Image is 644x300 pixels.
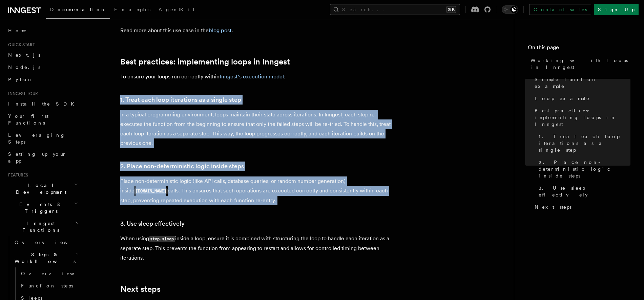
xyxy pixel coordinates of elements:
button: Local Development [5,179,80,198]
span: Python [8,77,33,82]
span: Events & Triggers [5,201,74,214]
button: Toggle dark mode [502,5,518,14]
a: Function steps [18,280,80,292]
span: Steps & Workflows [12,251,76,265]
a: Setting up your app [5,148,80,167]
a: 2. Place non-deterministic logic inside steps [536,156,630,182]
a: Loop example [532,92,630,105]
span: Simple function example [535,76,630,90]
code: [DOMAIN_NAME] [134,188,168,194]
p: In a typical programming environment, loops maintain their state across iterations. In Inngest, e... [120,110,391,148]
a: Leveraging Steps [5,129,80,148]
a: 3. Use sleep effectively [536,182,630,201]
span: Setting up your app [8,151,66,164]
button: Inngest Functions [5,217,80,236]
a: 1. Treat each loop iterations as a single step [536,130,630,156]
a: Examples [110,2,154,18]
a: Best practices: implementing loops in Inngest [120,57,290,67]
a: Python [5,73,80,86]
a: Home [5,24,80,37]
p: Place non-deterministic logic (like API calls, database queries, or random number generation) ins... [120,176,391,205]
a: Next steps [532,201,630,213]
a: Node.js [5,61,80,73]
span: Working with Loops in Inngest [531,57,630,71]
a: Sign Up [594,4,639,15]
span: Node.js [8,64,40,70]
a: Overview [18,267,80,280]
span: Next.js [8,52,40,58]
span: 3. Use sleep effectively [539,185,630,198]
span: Inngest tour [5,91,38,96]
span: Install the SDK [8,101,78,107]
span: Documentation [50,7,106,12]
span: Home [8,27,27,34]
a: Next.js [5,49,80,61]
button: Search...⌘K [330,4,460,15]
p: To ensure your loops run correctly within : [120,72,391,81]
button: Steps & Workflows [12,248,80,267]
a: 3. Use sleep effectively [120,219,185,228]
span: Function steps [21,283,73,288]
span: Leveraging Steps [8,132,65,145]
span: Local Development [5,182,74,195]
a: Your first Functions [5,110,80,129]
a: Next steps [120,284,161,294]
p: Read more about this use case in the . [120,26,391,35]
kbd: ⌘K [446,6,456,13]
a: AgentKit [154,2,199,18]
a: Documentation [46,2,110,19]
a: 2. Place non-deterministic logic inside steps [120,162,244,171]
button: Events & Triggers [5,198,80,217]
span: Best practices: implementing loops in Inngest [535,107,630,128]
a: 1. Treat each loop iterations as a single step [120,95,241,105]
h4: On this page [528,43,630,54]
a: blog post [209,27,232,34]
a: Inngest's execution model [220,73,284,80]
span: Next steps [535,204,572,210]
a: Simple function example [532,73,630,92]
span: Examples [114,7,150,12]
span: 1. Treat each loop iterations as a single step [539,133,630,153]
span: Quick start [5,42,35,48]
a: Install the SDK [5,98,80,110]
a: Working with Loops in Inngest [528,54,630,73]
span: Overview [15,240,84,245]
span: AgentKit [159,7,194,12]
span: Overview [21,271,91,276]
a: Overview [12,236,80,248]
span: Loop example [535,95,590,102]
p: When using inside a loop, ensure it is combined with structuring the loop to handle each iteratio... [120,234,391,263]
code: step.sleep [149,236,175,242]
a: Best practices: implementing loops in Inngest [532,105,630,130]
span: Your first Functions [8,113,48,126]
a: Contact sales [529,4,591,15]
span: Inngest Functions [5,220,73,233]
span: Features [5,172,28,178]
span: 2. Place non-deterministic logic inside steps [539,159,630,179]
